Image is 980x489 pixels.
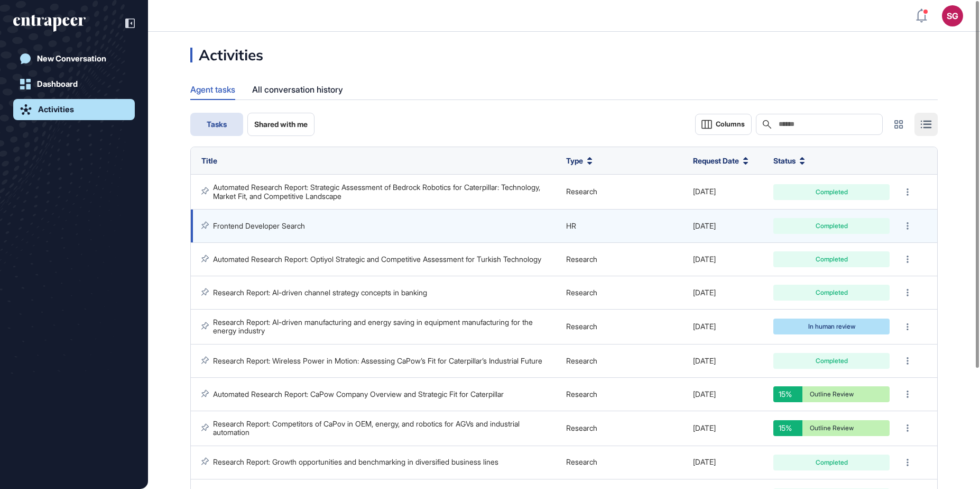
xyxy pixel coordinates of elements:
[566,457,597,466] span: Research
[213,356,542,365] a: Research Report: Wireless Power in Motion: Assessing CaPow’s Fit for Caterpillar’s Industrial Future
[190,48,263,62] div: Activities
[716,120,745,128] span: Columns
[693,288,716,297] span: [DATE]
[693,322,716,331] span: [DATE]
[693,187,716,196] span: [DATE]
[213,390,504,399] a: Automated Research Report: CaPow Company Overview and Strategic Fit for Caterpillar
[566,155,583,166] span: Type
[37,54,106,64] div: New Conversation
[566,390,597,399] span: Research
[37,79,78,89] div: Dashboard
[213,288,427,297] a: Research Report: AI-driven channel strategy concepts in banking
[695,114,752,135] button: Columns
[566,356,597,365] span: Research
[781,358,882,364] div: Completed
[773,420,802,436] div: 15%
[566,155,593,166] button: Type
[781,425,882,431] div: Outline Review
[693,457,716,466] span: [DATE]
[190,113,243,136] button: Tasks
[13,74,135,95] a: Dashboard
[773,386,802,402] div: 15%
[566,423,597,432] span: Research
[773,155,805,166] button: Status
[247,113,315,136] button: Shared with me
[693,390,716,399] span: [DATE]
[213,457,498,466] a: Research Report: Growth opportunities and benchmarking in diversified business lines
[213,318,535,335] a: Research Report: AI-driven manufacturing and energy saving in equipment manufacturing for the ene...
[566,288,597,297] span: Research
[213,419,522,437] a: Research Report: Competitors of CaPov in OEM, energy, and robotics for AGVs and industrial automa...
[693,423,716,432] span: [DATE]
[13,99,135,120] a: Activities
[693,255,716,264] span: [DATE]
[693,221,716,230] span: [DATE]
[213,255,541,264] a: Automated Research Report: Optiyol Strategic and Competitive Assessment for Turkish Technology
[566,255,597,264] span: Research
[38,105,74,114] div: Activities
[213,183,542,200] a: Automated Research Report: Strategic Assessment of Bedrock Robotics for Caterpillar: Technology, ...
[781,391,882,397] div: Outline Review
[942,5,963,26] button: SG
[773,155,796,166] span: Status
[566,322,597,331] span: Research
[13,15,86,32] div: entrapeer-logo
[781,223,882,229] div: Completed
[13,48,135,69] a: New Conversation
[213,221,305,230] a: Frontend Developer Search
[201,156,217,165] span: Title
[566,221,576,230] span: HR
[566,187,597,196] span: Research
[190,79,235,99] div: Agent tasks
[693,155,739,166] span: Request Date
[781,323,882,330] div: In human review
[781,289,882,296] div: Completed
[254,120,308,129] span: Shared with me
[781,256,882,262] div: Completed
[693,155,748,166] button: Request Date
[252,79,343,100] div: All conversation history
[207,120,227,129] span: Tasks
[781,459,882,466] div: Completed
[693,356,716,365] span: [DATE]
[781,189,882,195] div: Completed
